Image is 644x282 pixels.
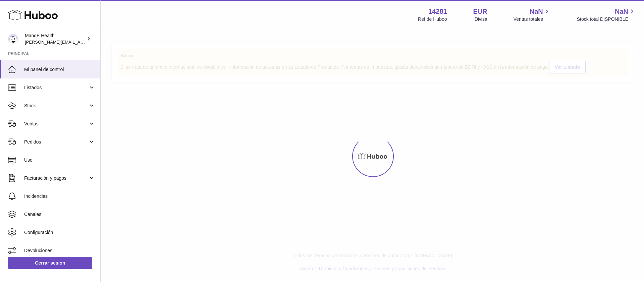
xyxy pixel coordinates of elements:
[24,211,95,218] span: Canales
[428,7,447,16] strong: 14281
[473,7,487,16] strong: EUR
[514,7,551,22] a: NaN Ventas totales
[475,16,487,22] div: Divisa
[530,7,543,16] span: NaN
[24,247,95,254] span: Devoluciones
[24,66,95,73] span: Mi panel de control
[615,7,628,16] span: NaN
[577,16,636,22] span: Stock total DISPONIBLE
[514,16,551,22] span: Ventas totales
[24,193,95,200] span: Incidencias
[24,175,88,181] span: Facturación y pagos
[25,39,170,45] span: [PERSON_NAME][EMAIL_ADDRESS][PERSON_NAME][DOMAIN_NAME]
[577,7,636,22] a: NaN Stock total DISPONIBLE
[24,139,88,145] span: Pedidos
[24,229,95,236] span: Configuración
[24,121,88,127] span: Ventas
[25,33,85,45] div: MandE Health
[24,103,88,109] span: Stock
[8,257,92,269] a: Cerrar sesión
[8,34,18,44] img: luis.mendieta@mandehealth.com
[24,157,95,163] span: Uso
[418,16,447,22] div: Ref de Huboo
[24,84,88,91] span: Listados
